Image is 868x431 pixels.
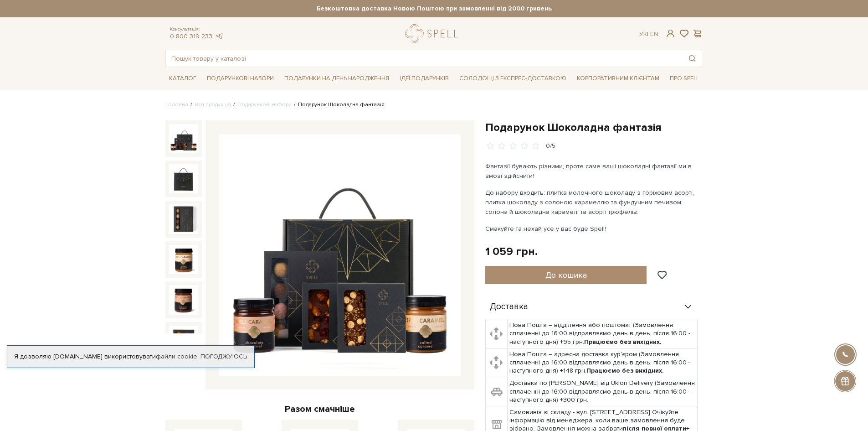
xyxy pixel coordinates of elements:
span: | [647,30,648,38]
img: Подарунок Шоколадна фантазія [169,164,198,193]
a: Подарункові набори [203,72,277,86]
a: Корпоративним клієнтам [573,72,663,86]
button: Пошук товару у каталозі [682,50,703,67]
b: Працюємо без вихідних. [584,338,662,346]
a: telegram [215,32,224,40]
span: До кошика [545,270,587,280]
span: Консультація: [170,26,224,32]
div: 1 059 грн. [485,244,538,259]
a: Подарунки на День народження [281,72,393,86]
img: Подарунок Шоколадна фантазія [169,124,198,153]
a: Про Spell [666,72,703,86]
a: Погоджуюсь [200,353,247,361]
p: До набору входить: плитка молочного шоколаду з горіховим асорті, плитка шоколаду з солоною караме... [485,188,699,217]
img: Подарунок Шоколадна фантазія [169,245,198,274]
a: Ідеї подарунків [396,72,452,86]
img: Подарунок Шоколадна фантазія [169,326,198,355]
img: Подарунок Шоколадна фантазія [219,134,461,376]
a: Головна [165,101,188,108]
a: logo [405,24,462,43]
li: Подарунок Шоколадна фантазія [292,101,385,109]
td: Нова Пошта – відділення або поштомат (Замовлення сплаченні до 16:00 відправляємо день в день, піс... [508,319,698,348]
td: Нова Пошта – адресна доставка кур'єром (Замовлення сплаченні до 16:00 відправляємо день в день, п... [508,348,698,377]
a: Подарункові набори [237,101,292,108]
td: Доставка по [PERSON_NAME] від Uklon Delivery (Замовлення сплаченні до 16:00 відправляємо день в д... [508,377,698,406]
a: Вся продукція [195,101,231,108]
button: До кошика [485,266,647,284]
input: Пошук товару у каталозі [166,50,682,67]
p: Смакуйте та нехай усе у вас буде Spell! [485,224,699,234]
div: Ук [639,30,658,38]
a: En [650,30,658,38]
img: Подарунок Шоколадна фантазія [169,204,198,234]
a: 0 800 319 233 [170,32,212,40]
div: 0/5 [546,142,555,151]
a: Каталог [165,72,200,86]
b: Працюємо без вихідних. [586,367,664,374]
h1: Подарунок Шоколадна фантазія [485,120,703,135]
a: файли cookie [156,353,197,360]
span: Доставка [490,303,528,311]
img: Подарунок Шоколадна фантазія [169,285,198,314]
a: Солодощі з експрес-доставкою [456,71,570,86]
div: Разом смачніше [165,403,474,415]
p: Фантазії бувають різними, проте саме ваші шоколадні фантазії ми в змозі здійснити! [485,161,699,181]
div: Я дозволяю [DOMAIN_NAME] використовувати [7,353,254,361]
strong: Безкоштовна доставка Новою Поштою при замовленні від 2000 гривень [165,5,703,13]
